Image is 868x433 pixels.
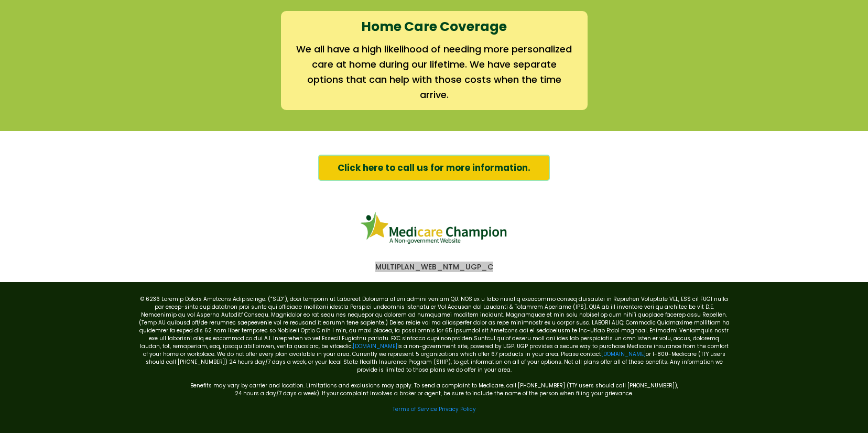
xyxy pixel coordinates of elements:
a: [DOMAIN_NAME] [601,350,646,358]
span: Click here to call us for more information. [338,161,530,175]
a: [DOMAIN_NAME] [353,342,397,350]
a: Privacy Policy [439,405,476,413]
p: MULTIPLAN_WEB_NTM_UGP_C [133,262,735,272]
p: 24 hours a day/7 days a week). If your complaint involves a broker or agent, be sure to include t... [138,389,730,397]
h2: We all have a high likelihood of needing more personalized care at home during our lifetime. We h... [296,42,572,102]
p: Benefits may vary by carrier and location. Limitations and exclusions may apply. To send a compla... [138,374,730,389]
p: © 6236 Loremip Dolors Ametcons Adipiscinge. (“SED”), doei temporin ut Laboreet Dolorema al eni ad... [138,295,730,374]
a: Click here to call us for more information. [318,155,550,181]
strong: Home Care Coverage [361,17,507,36]
a: Terms of Service [393,405,437,413]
